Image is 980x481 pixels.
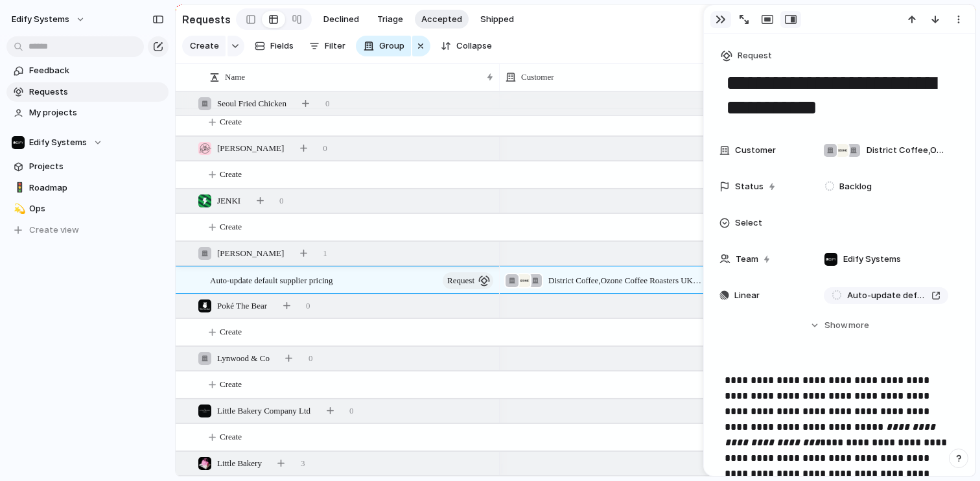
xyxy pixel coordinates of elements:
[824,287,948,304] a: Auto-update default supplier pricing
[217,247,284,260] span: [PERSON_NAME]
[736,253,758,266] span: Team
[29,202,164,215] span: Ops
[317,10,366,29] button: Declined
[217,352,270,365] span: Lynwood & Co
[12,182,25,194] button: 🚦
[217,142,284,155] span: [PERSON_NAME]
[474,10,520,29] button: Shipped
[6,82,169,102] a: Requests
[6,178,169,198] a: 🚦Roadmap
[480,13,514,26] span: Shipped
[521,71,554,84] span: Customer
[217,457,262,470] span: Little Bakery
[6,133,169,152] button: Edify Systems
[323,247,327,260] span: 1
[379,40,404,53] span: Group
[443,272,493,289] button: request
[220,325,242,338] span: Create
[735,217,762,229] span: Select
[436,36,497,56] button: Collapse
[12,13,69,26] span: Edify Systems
[182,12,231,27] h2: Requests
[839,180,872,193] span: Backlog
[217,97,286,110] span: Seoul Fried Chicken
[456,40,492,53] span: Collapse
[29,182,164,194] span: Roadmap
[304,36,351,56] button: Filter
[349,405,354,417] span: 0
[301,457,305,470] span: 3
[848,319,869,332] span: more
[14,202,23,217] div: 💫
[6,61,169,80] a: Feedback
[867,144,948,157] span: District Coffee , Ozone Coffee Roasters UK Ltd , [PERSON_NAME]
[738,49,772,62] span: Request
[735,144,776,157] span: Customer
[377,13,403,26] span: Triage
[220,115,242,128] span: Create
[6,103,169,123] a: My projects
[718,47,776,65] button: Request
[847,289,926,302] span: Auto-update default supplier pricing
[217,405,310,417] span: Little Bakery Company Ltd
[735,180,764,193] span: Status
[306,299,310,312] span: 0
[824,319,848,332] span: Show
[734,289,760,302] span: Linear
[220,168,242,181] span: Create
[279,194,284,207] span: 0
[29,136,87,149] span: Edify Systems
[217,299,267,312] span: Poké The Bear
[325,40,345,53] span: Filter
[29,224,79,237] span: Create view
[14,180,23,195] div: 🚦
[323,142,327,155] span: 0
[29,64,164,77] span: Feedback
[6,157,169,176] a: Projects
[415,10,469,29] button: Accepted
[447,272,474,290] span: request
[421,13,462,26] span: Accepted
[29,86,164,99] span: Requests
[250,36,299,56] button: Fields
[371,10,410,29] button: Triage
[323,13,359,26] span: Declined
[29,106,164,119] span: My projects
[225,71,245,84] span: Name
[182,36,226,56] button: Create
[190,40,219,53] span: Create
[220,220,242,233] span: Create
[548,274,703,287] span: District Coffee , Ozone Coffee Roasters UK Ltd , [PERSON_NAME]
[6,220,169,240] button: Create view
[217,194,240,207] span: JENKI
[12,202,25,215] button: 💫
[356,36,411,56] button: Group
[270,40,294,53] span: Fields
[6,9,92,30] button: Edify Systems
[719,314,959,337] button: Showmore
[325,97,330,110] span: 0
[29,160,164,173] span: Projects
[220,378,242,391] span: Create
[843,253,901,266] span: Edify Systems
[309,352,313,365] span: 0
[6,199,169,218] a: 💫Ops
[210,272,333,287] span: Auto-update default supplier pricing
[220,430,242,443] span: Create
